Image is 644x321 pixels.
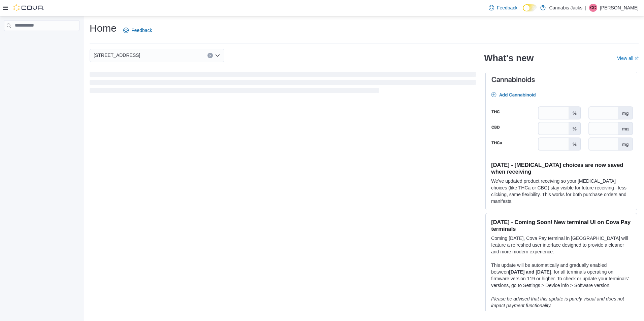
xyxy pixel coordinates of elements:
span: Dark Mode [523,11,523,12]
a: Feedback [486,1,520,14]
em: Please be advised that this update is purely visual and does not impact payment functionality. [491,296,624,308]
p: We've updated product receiving so your [MEDICAL_DATA] choices (like THCa or CBG) stay visible fo... [491,178,632,205]
span: [STREET_ADDRESS] [94,51,140,59]
button: Open list of options [215,53,220,58]
a: View allExternal link [617,56,639,61]
p: | [585,4,586,12]
h2: What's new [484,53,534,64]
div: Corey Casola [589,4,597,12]
p: Cannabis Jacks [549,4,582,12]
span: Loading [90,73,476,95]
strong: [DATE] and [DATE] [509,269,551,275]
img: Cova [13,4,44,11]
a: Feedback [121,24,155,37]
button: Clear input [207,53,213,58]
span: Feedback [497,4,517,11]
span: Feedback [131,27,152,34]
h3: [DATE] - Coming Soon! New terminal UI on Cova Pay terminals [491,219,632,232]
svg: External link [635,57,639,61]
h3: [DATE] - [MEDICAL_DATA] choices are now saved when receiving [491,162,632,175]
p: Coming [DATE], Cova Pay terminal in [GEOGRAPHIC_DATA] will feature a refreshed user interface des... [491,235,632,255]
h1: Home [90,22,117,35]
p: This update will be automatically and gradually enabled between , for all terminals operating on ... [491,262,632,289]
p: [PERSON_NAME] [600,4,639,12]
nav: Complex example [4,32,79,48]
input: Dark Mode [523,4,537,11]
span: CC [590,4,596,12]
